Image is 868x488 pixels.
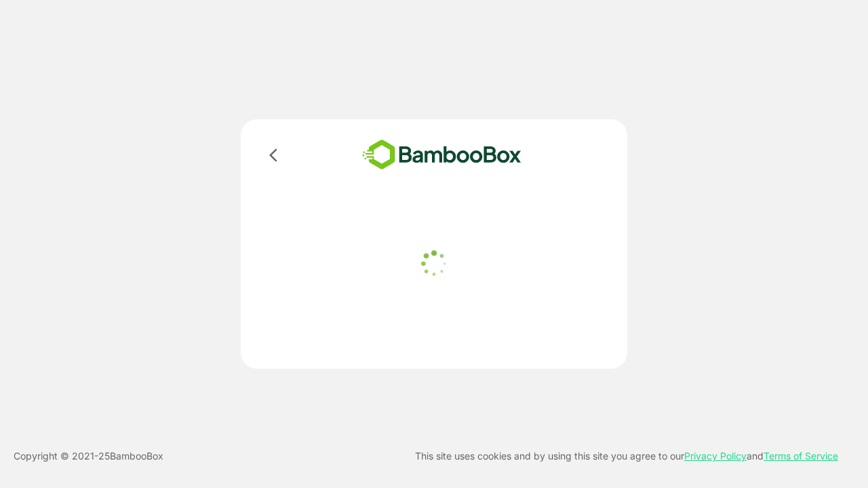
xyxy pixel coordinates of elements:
a: Privacy Policy [684,450,747,462]
img: loader [417,247,451,281]
p: This site uses cookies and by using this site you agree to our and [415,448,838,464]
p: Copyright © 2021- 25 BambooBox [14,448,163,464]
img: bamboobox [342,136,541,174]
a: Terms of Service [764,450,838,462]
